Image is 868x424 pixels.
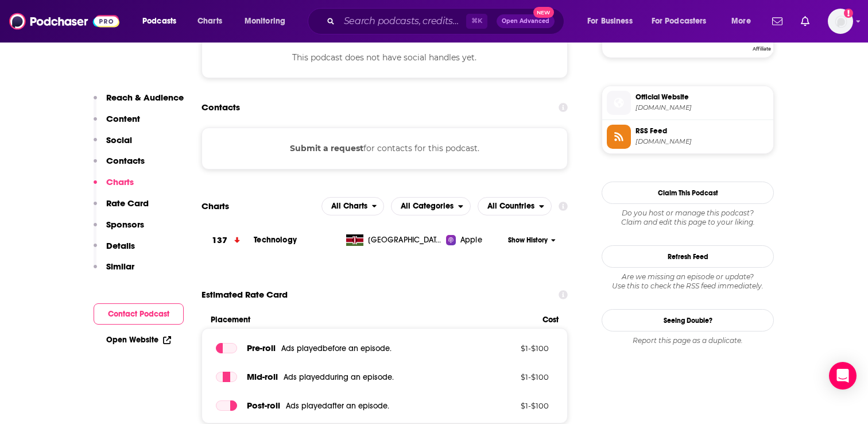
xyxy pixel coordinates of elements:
div: for contacts for this podcast. [201,128,568,169]
a: RSS Feed[DOMAIN_NAME] [607,125,769,149]
span: For Business [587,13,633,29]
h2: Countries [478,197,552,215]
div: Are we missing an episode or update? Use this to check the RSS feed immediately. [602,272,774,291]
div: This podcast does not have social handles yet. [201,37,568,78]
img: Podchaser - Follow, Share and Rate Podcasts [9,10,119,32]
span: Monitoring [245,13,285,29]
span: Official Website [635,92,769,102]
button: Content [94,113,140,134]
p: Content [106,113,140,124]
span: Placement [211,315,533,325]
span: staystable.xyz [635,103,769,112]
h2: Contacts [201,97,240,118]
img: User Profile [828,9,853,34]
a: [GEOGRAPHIC_DATA] [342,234,447,246]
div: Search podcasts, credits, & more... [319,8,575,34]
button: Refresh Feed [602,245,774,268]
span: All Countries [487,202,534,210]
p: Social [106,134,132,145]
input: Search podcasts, credits, & more... [339,12,466,30]
span: Pre -roll [247,342,276,353]
span: Logged in as ellerylsmith123 [828,9,853,34]
button: Rate Card [94,198,149,219]
div: Report this page as a duplicate. [602,336,774,345]
span: Kenya [368,234,443,246]
div: Open Intercom Messenger [829,362,857,390]
svg: Add a profile image [844,9,853,18]
span: Ads played after an episode . [286,401,389,411]
p: Rate Card [106,198,149,209]
a: 137 [201,225,254,256]
a: Charts [190,12,229,30]
span: feeds.transistor.fm [635,137,769,146]
h2: Charts [201,201,229,211]
button: open menu [478,197,552,215]
span: Mid -roll [247,371,278,382]
p: Charts [106,176,134,187]
p: $ 1 - $ 100 [474,344,549,353]
a: Technology [254,235,297,245]
a: Official Website[DOMAIN_NAME] [607,91,769,115]
a: Show notifications dropdown [768,11,787,31]
p: Sponsors [106,219,144,230]
button: Reach & Audience [94,92,184,113]
p: $ 1 - $ 100 [474,372,549,381]
a: Open Website [106,335,171,345]
div: Claim and edit this page to your liking. [602,209,774,227]
p: Contacts [106,155,145,166]
span: More [731,13,751,29]
span: All Categories [401,202,454,210]
button: open menu [321,197,385,215]
h2: Platforms [321,197,385,215]
span: Apple [460,234,482,246]
button: Contact Podcast [94,303,184,325]
button: Social [94,134,132,156]
button: Charts [94,176,134,198]
span: ⌘ K [466,14,487,29]
span: Ads played during an episode . [284,372,394,382]
button: Show History [505,236,560,245]
span: Podcasts [142,13,176,29]
p: Reach & Audience [106,92,184,103]
button: Similar [94,261,134,282]
button: open menu [391,197,471,215]
button: Claim This Podcast [602,182,774,204]
h3: 137 [212,234,227,247]
span: Charts [197,13,222,29]
span: Show History [508,236,548,245]
h2: Categories [391,197,471,215]
button: Open AdvancedNew [497,14,555,28]
button: open menu [579,12,647,30]
button: open menu [644,12,723,30]
p: Details [106,240,135,251]
span: All Charts [331,202,367,210]
span: Estimated Rate Card [201,284,288,306]
button: Submit a request [290,142,363,155]
span: Ads played before an episode . [281,344,392,353]
button: Sponsors [94,219,144,240]
span: Cost [542,315,559,325]
button: Show profile menu [828,9,853,34]
span: Affiliate [750,45,773,52]
button: open menu [237,12,300,30]
button: open menu [134,12,191,30]
p: $ 1 - $ 100 [474,401,549,410]
span: RSS Feed [635,126,769,136]
p: Similar [106,261,134,272]
a: Seeing Double? [602,309,774,332]
span: Post -roll [247,400,280,411]
button: open menu [723,12,765,30]
span: Open Advanced [502,18,549,24]
a: Apple [446,234,504,246]
button: Details [94,240,135,261]
a: Show notifications dropdown [796,11,814,31]
span: Do you host or manage this podcast? [602,209,774,218]
span: New [533,7,554,18]
span: For Podcasters [652,13,707,29]
button: Contacts [94,155,145,176]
